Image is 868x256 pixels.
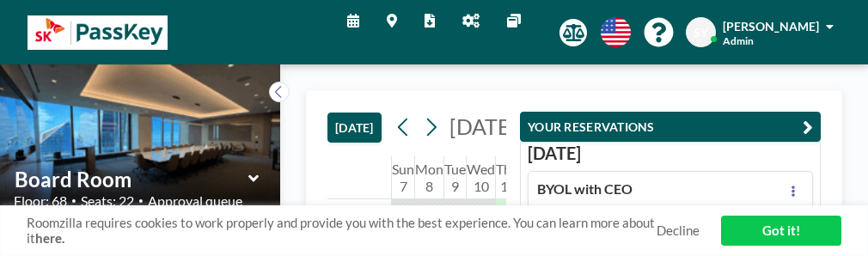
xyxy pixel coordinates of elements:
[694,25,708,40] span: SY
[27,215,657,247] span: Roomzilla requires cookies to work properly and provide you with the best experience. You can lea...
[148,192,242,210] span: Approval queue
[392,156,414,199] div: Sun 7
[327,113,382,143] button: [DATE]
[81,192,134,210] span: Seats: 22
[537,180,633,198] h4: BYOL with CEO
[14,192,67,210] span: Floor: 68
[71,195,76,206] span: •
[467,156,495,199] div: Wed 10
[449,113,517,139] span: [DATE]
[496,156,519,199] div: Thu 11
[415,156,443,199] div: Mon 8
[15,167,248,192] input: Board Room
[444,156,466,199] div: Tue 9
[520,112,821,142] button: YOUR RESERVATIONS
[723,19,819,34] span: [PERSON_NAME]
[723,34,754,47] span: Admin
[657,222,700,239] a: Decline
[28,15,168,50] img: organization-logo
[528,143,813,164] h3: [DATE]
[138,195,144,206] span: •
[721,216,841,246] a: Got it!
